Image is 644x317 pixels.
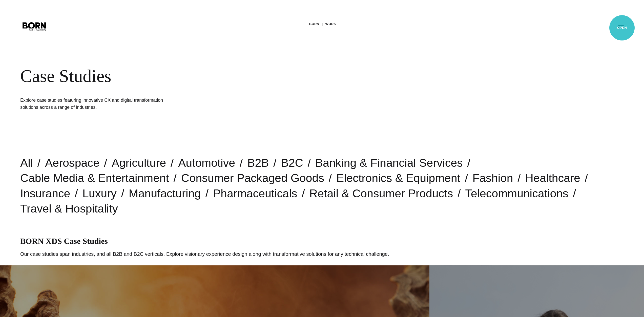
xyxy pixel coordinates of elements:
div: Case Studies [20,66,309,87]
a: All [20,156,33,169]
a: Travel & Hospitality [20,202,118,215]
button: Open [615,21,627,31]
a: Retail & Consumer Products [309,187,453,200]
a: Manufacturing [129,187,201,200]
a: Insurance [20,187,70,200]
a: BORN [309,20,319,28]
a: B2C [281,156,303,169]
a: Consumer Packaged Goods [181,172,324,184]
a: Work [325,20,336,28]
a: Aerospace [45,156,99,169]
a: Cable Media & Entertainment [20,172,169,184]
a: Agriculture [112,156,166,169]
a: Electronics & Equipment [336,172,460,184]
a: Healthcare [525,172,580,184]
p: Our case studies span industries, and all B2B and B2C verticals. Explore visionary experience des... [20,250,624,258]
a: Telecommunications [465,187,568,200]
a: B2B [247,156,269,169]
h1: Explore case studies featuring innovative CX and digital transformation solutions across a range ... [20,97,172,111]
a: Fashion [472,172,513,184]
h1: BORN XDS Case Studies [20,237,624,246]
a: Banking & Financial Services [315,156,463,169]
a: Pharmaceuticals [213,187,297,200]
a: Automotive [178,156,235,169]
a: Luxury [82,187,117,200]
